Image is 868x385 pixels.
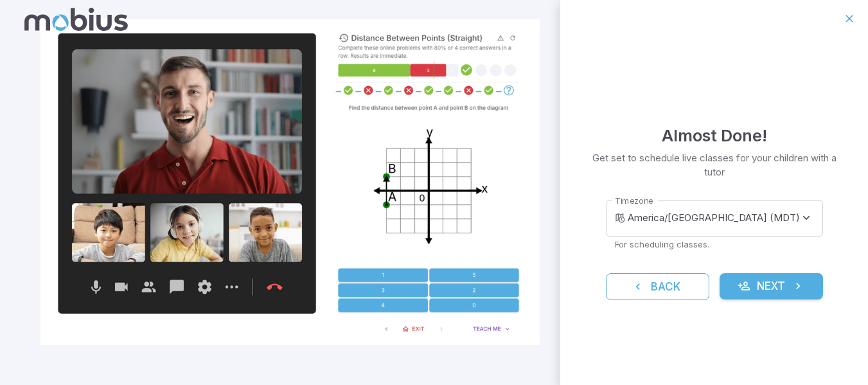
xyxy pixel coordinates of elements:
div: America/[GEOGRAPHIC_DATA] (MDT) [628,200,822,237]
p: For scheduling classes. [615,238,814,250]
button: Next [720,273,823,300]
h4: Almost Done! [662,123,767,148]
label: Timezone [615,195,653,207]
button: Back [606,273,709,300]
p: Get set to schedule live classes for your children with a tutor [591,151,837,179]
img: parent_5-illustration [40,19,540,345]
